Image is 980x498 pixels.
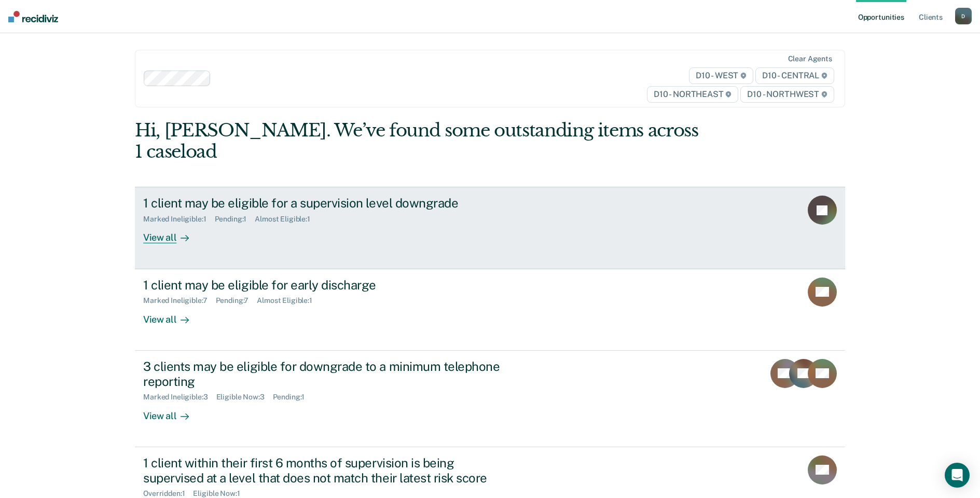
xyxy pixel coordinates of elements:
span: D10 - NORTHEAST [647,86,738,103]
div: Marked Ineligible : 3 [143,393,216,402]
a: 3 clients may be eligible for downgrade to a minimum telephone reportingMarked Ineligible:3Eligib... [135,351,845,447]
a: 1 client may be eligible for early dischargeMarked Ineligible:7Pending:7Almost Eligible:1View all [135,269,845,351]
div: Marked Ineligible : 1 [143,215,214,224]
div: View all [143,305,201,325]
span: D10 - WEST [689,67,753,84]
div: 1 client may be eligible for a supervision level downgrade [143,196,507,211]
span: D10 - NORTHWEST [740,86,834,103]
div: 1 client may be eligible for early discharge [143,278,507,293]
div: Pending : 7 [216,296,257,305]
button: D [955,8,972,24]
div: Eligible Now : 1 [193,489,248,498]
div: 3 clients may be eligible for downgrade to a minimum telephone reporting [143,359,507,389]
a: 1 client may be eligible for a supervision level downgradeMarked Ineligible:1Pending:1Almost Elig... [135,187,845,269]
div: Hi, [PERSON_NAME]. We’ve found some outstanding items across 1 caseload [135,120,703,162]
div: Marked Ineligible : 7 [143,296,215,305]
span: D10 - CENTRAL [755,67,834,84]
div: Pending : 1 [215,215,255,224]
div: Eligible Now : 3 [216,393,273,402]
div: Overridden : 1 [143,489,193,498]
div: Almost Eligible : 1 [257,296,321,305]
div: 1 client within their first 6 months of supervision is being supervised at a level that does not ... [143,455,507,486]
div: Open Intercom Messenger [945,463,970,488]
img: Recidiviz [8,11,58,22]
div: Pending : 1 [273,393,313,402]
div: Almost Eligible : 1 [255,215,319,224]
div: View all [143,224,201,244]
div: View all [143,402,201,422]
div: Clear agents [788,54,832,63]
